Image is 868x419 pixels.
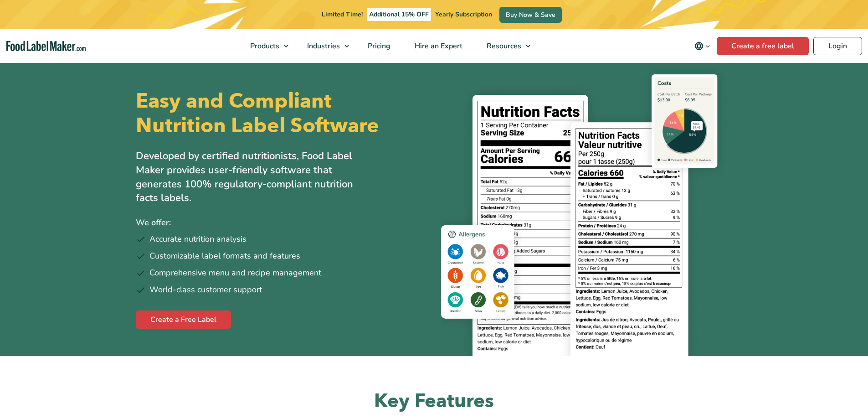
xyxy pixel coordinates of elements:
[247,41,280,51] span: Products
[136,149,373,205] p: Developed by certified nutritionists, Food Label Maker provides user-friendly software that gener...
[136,389,733,414] h2: Key Features
[499,7,562,23] a: Buy Now & Save
[136,89,426,138] h1: Easy and Compliant Nutrition Label Software
[356,29,401,63] a: Pricing
[717,37,809,55] a: Create a free label
[688,37,717,55] button: Change language
[136,310,231,329] a: Create a Free Label
[136,216,427,229] p: We offer:
[365,41,391,51] span: Pricing
[6,41,86,52] a: Food Label Maker homepage
[149,284,262,296] span: World-class customer support
[412,41,463,51] span: Hire an Expert
[813,37,862,55] a: Login
[403,29,473,63] a: Hire an Expert
[322,10,363,19] span: Limited Time!
[475,29,535,63] a: Resources
[149,250,300,262] span: Customizable label formats and features
[367,8,431,21] span: Additional 15% OFF
[149,267,321,279] span: Comprehensive menu and recipe management
[435,10,492,19] span: Yearly Subscription
[484,41,522,51] span: Resources
[295,29,354,63] a: Industries
[304,41,341,51] span: Industries
[149,233,247,245] span: Accurate nutrition analysis
[238,29,293,63] a: Products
